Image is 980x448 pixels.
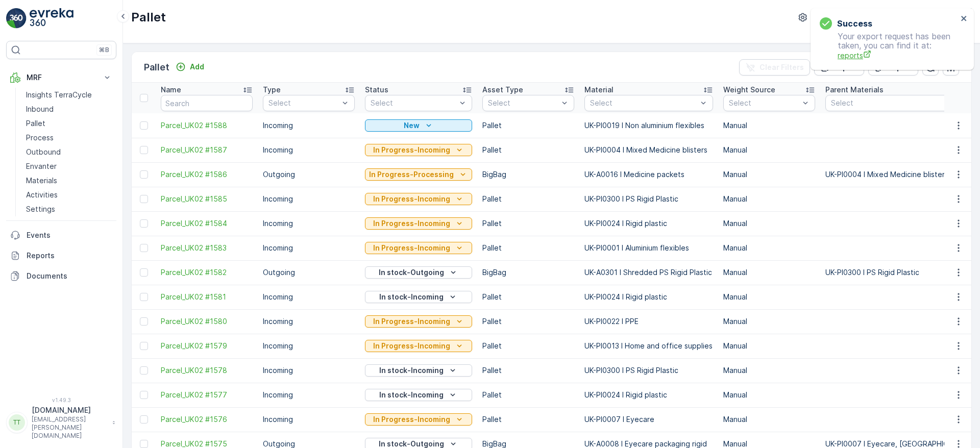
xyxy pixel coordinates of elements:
[365,364,472,377] button: In stock-Incoming
[488,98,558,108] p: Select
[579,309,718,334] td: UK-PI0022 I PPE
[26,147,61,157] p: Outbound
[579,358,718,383] td: UK-PI0300 I PS Rigid Plastic
[140,415,148,424] div: Toggle Row Selected
[258,309,360,334] td: Incoming
[477,309,579,334] td: Pallet
[26,204,55,214] p: Settings
[161,194,253,204] span: Parcel_UK02 #1585
[161,85,181,95] p: Name
[258,260,360,285] td: Outgoing
[365,413,472,426] button: In Progress-Incoming
[718,260,820,285] td: Manual
[477,260,579,285] td: BigBag
[161,169,253,180] a: Parcel_UK02 #1586
[477,236,579,260] td: Pallet
[22,116,116,131] a: Pallet
[161,145,253,155] a: Parcel_UK02 #1587
[371,98,456,108] p: Select
[365,389,472,401] button: In stock-Incoming
[22,102,116,116] a: Inbound
[838,50,958,61] a: reports
[161,292,253,302] span: Parcel_UK02 #1581
[27,230,112,240] p: Events
[477,211,579,236] td: Pallet
[161,341,253,351] a: Parcel_UK02 #1579
[258,383,360,407] td: Incoming
[140,317,148,326] div: Toggle Row Selected
[161,414,253,425] span: Parcel_UK02 #1576
[26,176,57,186] p: Materials
[140,244,148,252] div: Toggle Row Selected
[404,120,420,131] p: New
[373,414,450,425] p: In Progress-Incoming
[258,334,360,358] td: Incoming
[379,292,444,302] p: In stock-Incoming
[373,341,450,351] p: In Progress-Incoming
[140,342,148,350] div: Toggle Row Selected
[579,407,718,432] td: UK-PI0007 I Eyecare
[258,162,360,187] td: Outgoing
[140,268,148,277] div: Toggle Row Selected
[161,243,253,253] a: Parcel_UK02 #1583
[161,316,253,327] a: Parcel_UK02 #1580
[365,168,472,181] button: In Progress-Processing
[837,17,872,30] h3: Success
[373,243,450,253] p: In Progress-Incoming
[131,9,166,26] p: Pallet
[723,85,775,95] p: Weight Source
[140,219,148,228] div: Toggle Row Selected
[161,267,253,278] span: Parcel_UK02 #1582
[579,211,718,236] td: UK-PI0024 I Rigid plastic
[161,365,253,376] a: Parcel_UK02 #1578
[22,188,116,202] a: Activities
[32,415,107,440] p: [EMAIL_ADDRESS][PERSON_NAME][DOMAIN_NAME]
[171,61,208,73] button: Add
[22,145,116,159] a: Outbound
[718,162,820,187] td: Manual
[477,187,579,211] td: Pallet
[477,334,579,358] td: Pallet
[268,98,339,108] p: Select
[579,285,718,309] td: UK-PI0024 I Rigid plastic
[961,14,968,24] button: close
[26,90,92,100] p: Insights TerraCycle
[718,407,820,432] td: Manual
[161,120,253,131] a: Parcel_UK02 #1588
[258,285,360,309] td: Incoming
[365,85,388,95] p: Status
[579,187,718,211] td: UK-PI0300 I PS Rigid Plastic
[27,251,112,261] p: Reports
[379,365,444,376] p: In stock-Incoming
[579,138,718,162] td: UK-PI0004 I Mixed Medicine blisters
[365,119,472,132] button: New
[379,390,444,400] p: In stock-Incoming
[477,407,579,432] td: Pallet
[6,397,116,403] span: v 1.49.3
[477,162,579,187] td: BigBag
[477,383,579,407] td: Pallet
[718,309,820,334] td: Manual
[263,85,281,95] p: Type
[6,8,27,29] img: logo
[373,316,450,327] p: In Progress-Incoming
[365,242,472,254] button: In Progress-Incoming
[190,62,204,72] p: Add
[373,194,450,204] p: In Progress-Incoming
[22,173,116,188] a: Materials
[26,133,54,143] p: Process
[477,113,579,138] td: Pallet
[477,358,579,383] td: Pallet
[718,383,820,407] td: Manual
[718,187,820,211] td: Manual
[6,225,116,245] a: Events
[718,113,820,138] td: Manual
[373,218,450,229] p: In Progress-Incoming
[32,405,107,415] p: [DOMAIN_NAME]
[140,391,148,399] div: Toggle Row Selected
